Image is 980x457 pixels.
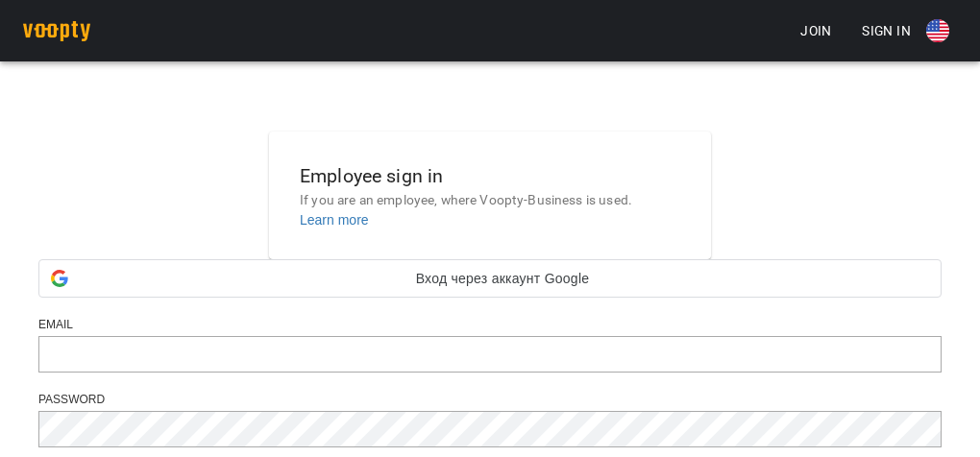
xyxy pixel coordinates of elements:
[38,392,942,408] div: Password
[76,269,929,288] span: Вход через аккаунт Google
[926,19,949,42] img: US.svg
[38,317,942,333] div: Email
[793,13,854,48] a: Join
[23,21,90,41] img: voopty.png
[284,146,696,245] button: Employee sign inIf you are an employee, where Voopty-Business is used.Learn more
[38,259,942,298] div: Вход через аккаунт Google
[300,212,369,228] a: Learn more
[854,13,919,48] a: Sign In
[862,19,911,42] span: Sign In
[800,19,832,42] span: Join
[300,161,680,191] h6: Employee sign in
[300,191,680,210] p: If you are an employee, where Voopty-Business is used.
